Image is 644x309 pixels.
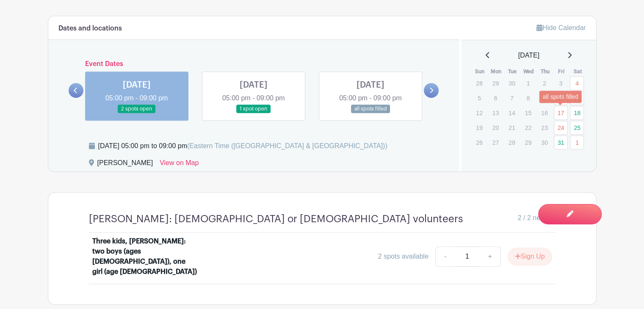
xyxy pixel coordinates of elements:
th: Tue [504,67,521,76]
p: 9 [537,91,551,105]
th: Thu [537,67,553,76]
p: 1 [521,77,535,90]
p: 15 [521,106,535,119]
a: - [435,246,455,267]
th: Fri [553,67,570,76]
p: 23 [537,121,551,134]
th: Sun [472,67,488,76]
a: 24 [554,121,568,135]
th: Sat [569,67,586,76]
a: + [479,246,500,267]
button: Sign Up [508,248,552,265]
p: 13 [489,106,503,119]
div: all spots filled [539,91,582,103]
p: 28 [472,77,486,90]
p: 20 [489,121,503,134]
a: Hide Calendar [536,24,586,31]
p: 7 [505,91,519,105]
p: 12 [472,106,486,119]
span: [DATE] [518,50,539,61]
p: 8 [521,91,535,105]
a: 17 [554,106,568,120]
a: 31 [554,135,568,149]
p: 22 [521,121,535,134]
p: 28 [505,136,519,149]
h6: Dates and locations [58,25,122,33]
a: 18 [570,106,584,120]
p: 6 [489,91,503,105]
span: (Eastern Time ([GEOGRAPHIC_DATA] & [GEOGRAPHIC_DATA])) [187,142,387,149]
a: 1 [570,135,584,149]
p: 30 [505,77,519,90]
div: [DATE] 05:00 pm to 09:00 pm [98,141,387,151]
p: 16 [537,106,551,119]
p: 3 [554,77,568,90]
p: 2 [537,77,551,90]
p: 21 [505,121,519,134]
p: 14 [505,106,519,119]
span: 2 / 2 needed [518,213,556,223]
p: 5 [472,91,486,105]
p: 19 [472,121,486,134]
h4: [PERSON_NAME]: [DEMOGRAPHIC_DATA] or [DEMOGRAPHIC_DATA] volunteers [89,213,463,225]
div: Three kids, [PERSON_NAME]: two boys (ages [DEMOGRAPHIC_DATA]), one girl (age [DEMOGRAPHIC_DATA]) [92,236,197,277]
p: 26 [472,136,486,149]
th: Mon [488,67,505,76]
p: 30 [537,136,551,149]
p: 29 [521,136,535,149]
a: View on Map [160,158,199,171]
a: 25 [570,121,584,135]
a: 4 [570,76,584,90]
h6: Event Dates [83,60,424,68]
p: 29 [489,77,503,90]
div: [PERSON_NAME] [97,158,153,171]
p: 27 [489,136,503,149]
div: 2 spots available [378,251,428,262]
th: Wed [521,67,537,76]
